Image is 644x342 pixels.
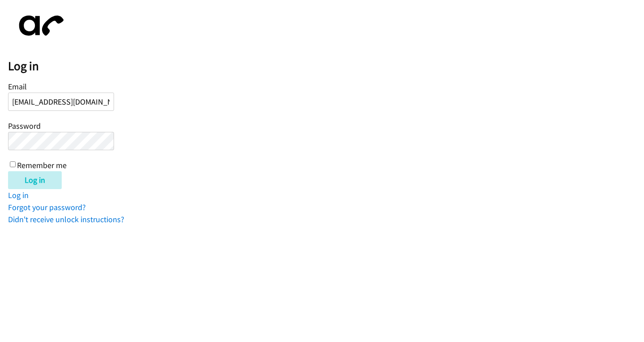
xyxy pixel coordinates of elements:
img: aphone-8a226864a2ddd6a5e75d1ebefc011f4aa8f32683c2d82f3fb0802fe031f96514.svg [8,8,71,43]
h2: Log in [8,59,644,74]
label: Password [8,121,41,131]
label: Email [8,81,27,92]
a: Forgot your password? [8,202,86,212]
a: Log in [8,190,29,200]
input: Log in [8,171,62,189]
a: Didn't receive unlock instructions? [8,214,124,224]
label: Remember me [17,160,67,170]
